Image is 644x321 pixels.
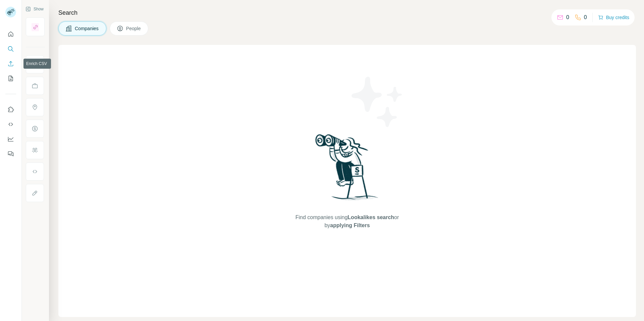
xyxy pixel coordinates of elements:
img: Surfe Illustration - Stars [347,72,408,132]
button: Use Surfe on LinkedIn [5,104,16,116]
button: Buy credits [598,13,629,22]
p: 0 [566,13,569,21]
button: Use Surfe API [5,118,16,130]
button: Feedback [5,148,16,160]
p: 0 [584,13,587,21]
button: Enrich CSV [5,58,16,70]
button: Dashboard [5,133,16,145]
span: People [126,25,142,32]
span: Companies [75,25,99,32]
button: My lists [5,72,16,84]
img: Surfe Illustration - Woman searching with binoculars [312,132,382,207]
h4: Search [58,8,636,17]
button: Search [5,43,16,55]
span: Find companies using or by [293,213,401,230]
span: Lookalikes search [347,214,394,220]
button: Quick start [5,28,16,40]
button: Show [21,4,48,14]
span: applying Filters [330,222,370,228]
